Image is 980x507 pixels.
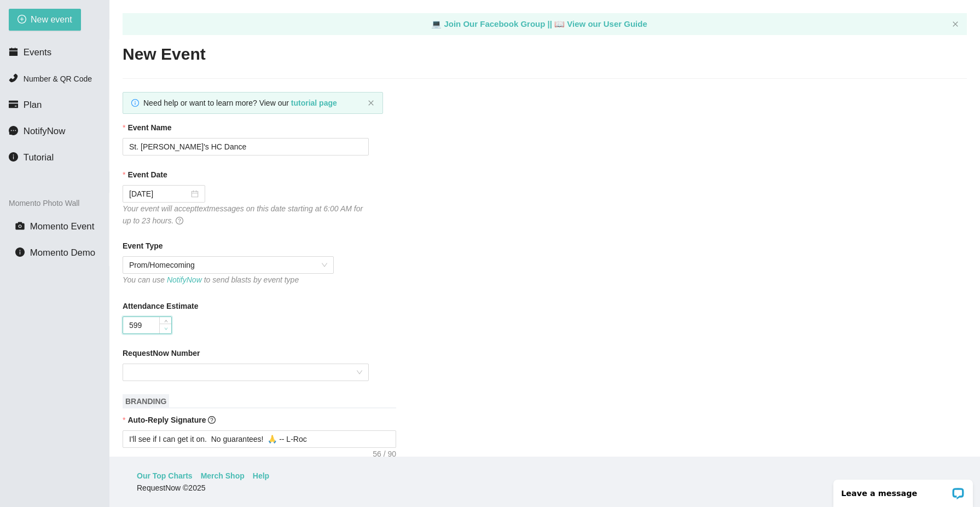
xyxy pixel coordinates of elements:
[18,15,26,25] span: plus-circle
[554,19,565,28] span: laptop
[24,126,65,136] span: NotifyNow
[176,217,183,224] span: question-circle
[9,9,81,31] button: plus-circleNew event
[159,324,171,333] span: Decrease Value
[123,274,334,286] div: You can use to send blasts by event type
[826,473,980,507] iframe: LiveChat chat widget
[9,152,18,162] span: info-circle
[137,470,193,482] a: Our Top Charts
[31,13,72,26] span: New event
[9,126,18,135] span: message
[127,122,171,134] b: Event Name
[24,100,42,110] span: Plan
[123,138,369,155] input: Janet's and Mark's Wedding
[30,221,95,232] span: Momento Event
[201,470,245,482] a: Merch Shop
[123,394,169,408] span: BRANDING
[123,430,396,448] textarea: I'll see if I can get it on. No guarantees! 🙏 -- L-Roc
[9,47,18,56] span: calendar
[291,99,337,107] a: tutorial page
[431,19,442,28] span: laptop
[9,100,18,109] span: credit-card
[123,240,163,252] b: Event Type
[30,247,95,258] span: Momento Demo
[129,257,327,273] span: Prom/Homecoming
[952,21,959,28] button: close
[123,347,200,359] b: RequestNow Number
[554,19,647,28] a: laptop View our User Guide
[123,43,967,66] h2: New Event
[15,221,25,231] span: camera
[129,188,189,200] input: 10/11/2025
[24,47,51,57] span: Events
[15,247,25,257] span: info-circle
[123,204,363,225] i: Your event will accept text messages on this date starting at 6:00 AM for up to 23 hours.
[952,21,959,27] span: close
[167,275,202,284] a: NotifyNow
[9,73,18,83] span: phone
[24,74,92,83] span: Number & QR Code
[123,300,198,312] b: Attendance Estimate
[208,416,216,424] span: question-circle
[253,470,269,482] a: Help
[159,317,171,324] span: Increase Value
[131,99,139,107] span: info-circle
[24,152,54,163] span: Tutorial
[137,482,950,494] div: RequestNow © 2025
[163,326,169,332] span: down
[143,99,337,107] span: Need help or want to learn more? View our
[127,416,206,424] b: Auto-Reply Signature
[163,318,169,324] span: up
[431,19,554,28] a: laptop Join Our Facebook Group ||
[368,100,374,107] button: close
[127,169,167,181] b: Event Date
